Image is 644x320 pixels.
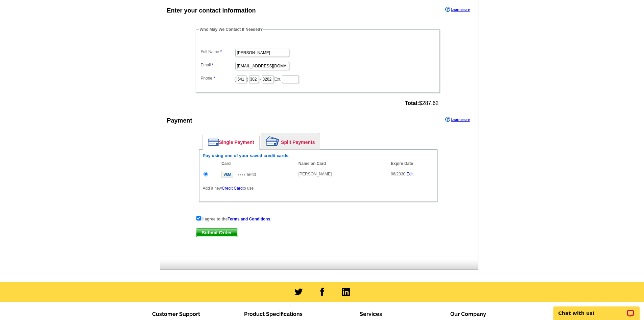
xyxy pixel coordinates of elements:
[199,73,436,84] dd: ( ) - Ext.
[201,49,235,55] label: Full Name
[266,136,279,146] img: split-payment.png
[167,6,256,15] div: Enter your contact information
[299,172,332,176] span: [PERSON_NAME]
[445,117,470,122] a: Learn more
[450,311,486,317] span: Our Company
[405,100,419,106] strong: Total:
[199,26,263,33] legend: Who May We Contact If Needed?
[221,171,233,178] img: visa.gif
[222,186,242,191] a: Credit Card
[201,62,235,68] label: Email
[203,153,434,158] h6: Pay using one of your saved credit cards.
[202,217,271,221] strong: I agree to the .
[208,138,219,146] img: single-payment.png
[203,185,434,191] p: Add a new to use
[445,7,470,12] a: Learn more
[387,160,434,167] th: Expire Date
[201,75,235,81] label: Phone
[152,311,200,317] span: Customer Support
[237,172,256,177] span: xxxx-5660
[203,135,259,149] a: Single Payment
[196,229,238,237] span: Submit Order
[295,160,387,167] th: Name on Card
[391,172,405,176] span: 06/2030
[244,311,303,317] span: Product Specifications
[218,160,295,167] th: Card
[228,217,270,221] a: Terms and Conditions
[407,172,414,176] a: Edit
[405,100,438,106] span: $287.62
[549,299,644,320] iframe: LiveChat chat widget
[360,311,382,317] span: Services
[261,133,320,149] a: Split Payments
[167,116,192,125] div: Payment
